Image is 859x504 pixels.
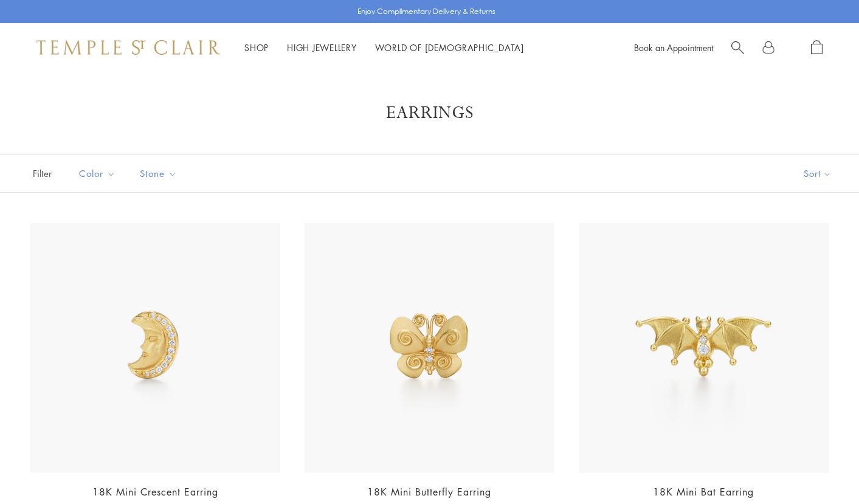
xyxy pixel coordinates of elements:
a: World of [DEMOGRAPHIC_DATA]World of [DEMOGRAPHIC_DATA] [375,41,524,54]
a: ShopShop [244,41,269,54]
img: E18102-MINIBFLY [305,223,554,473]
span: Color [73,166,125,181]
a: Open Shopping Bag [811,40,823,55]
a: Book an Appointment [634,41,713,54]
img: E18104-MINIBAT [579,223,829,473]
nav: Main navigation [244,40,524,55]
a: Search [731,40,744,55]
button: Show sort by [776,155,859,192]
button: Stone [131,160,186,187]
h1: Earrings [49,102,810,124]
img: E18105-MINICRES [30,223,280,473]
img: Temple St. Clair [36,40,220,55]
a: 18K Mini Butterfly Earring [367,485,491,499]
a: 18K Mini Crescent Earring [92,485,218,499]
span: Stone [134,166,186,181]
button: Color [70,160,125,187]
a: 18K Mini Bat Earring [653,485,754,499]
a: High JewelleryHigh Jewellery [287,41,357,54]
p: Enjoy Complimentary Delivery & Returns [357,5,495,18]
